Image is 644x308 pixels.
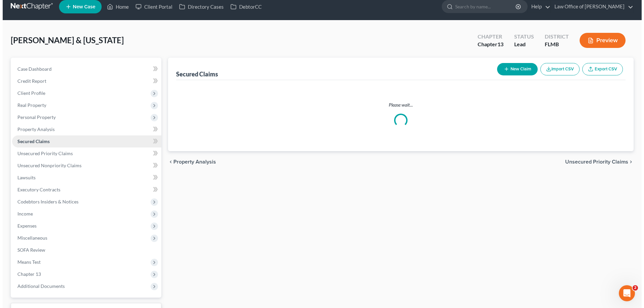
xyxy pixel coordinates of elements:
[9,184,159,196] a: Executory Contracts
[616,285,632,301] iframe: Intercom live chat
[15,223,34,229] span: Expenses
[9,244,159,256] a: SOFA Review
[538,63,577,75] button: Import CSV
[179,102,618,108] p: Please wait...
[494,63,535,75] button: New Claim
[562,159,626,165] span: Unsecured Priority Claims
[15,163,79,168] span: Unsecured Nonpriority Claims
[15,102,44,108] span: Real Property
[165,159,213,165] button: chevron_left Property Analysis
[15,175,33,180] span: Lawsuits
[452,0,514,13] input: Search by name...
[630,285,635,291] span: 2
[542,41,566,48] div: FLMB
[9,75,159,87] a: Credit Report
[15,90,43,96] span: Client Profile
[15,138,47,144] span: Secured Claims
[15,114,53,120] span: Personal Property
[173,70,215,78] div: Secured Claims
[224,1,262,13] a: DebtorCC
[548,1,631,13] a: Law Office of [PERSON_NAME]
[15,150,70,156] span: Unsecured Priority Claims
[626,159,631,165] i: chevron_right
[512,41,531,48] div: Lead
[525,1,548,13] a: Help
[475,41,501,48] div: Chapter
[9,160,159,172] a: Unsecured Nonpriority Claims
[15,247,43,253] span: SOFA Review
[8,35,121,45] span: [PERSON_NAME] & [US_STATE]
[15,259,38,265] span: Means Test
[577,33,623,48] button: Preview
[129,1,173,13] a: Client Portal
[15,187,58,192] span: Executory Contracts
[562,159,631,165] button: Unsecured Priority Claims chevron_right
[15,66,49,72] span: Case Dashboard
[171,159,213,165] span: Property Analysis
[9,172,159,184] a: Lawsuits
[9,123,159,135] a: Property Analysis
[15,235,45,241] span: Miscellaneous
[475,33,501,41] div: Chapter
[15,78,44,84] span: Credit Report
[70,4,93,9] span: New Case
[9,63,159,75] a: Case Dashboard
[580,63,620,75] a: Export CSV
[9,147,159,160] a: Unsecured Priority Claims
[15,211,30,217] span: Income
[173,1,224,13] a: Directory Cases
[9,135,159,147] a: Secured Claims
[512,33,531,41] div: Status
[495,41,501,47] span: 13
[165,159,171,165] i: chevron_left
[15,126,52,132] span: Property Analysis
[542,33,566,41] div: District
[15,199,76,204] span: Codebtors Insiders & Notices
[15,271,38,277] span: Chapter 13
[15,283,62,289] span: Additional Documents
[101,1,129,13] a: Home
